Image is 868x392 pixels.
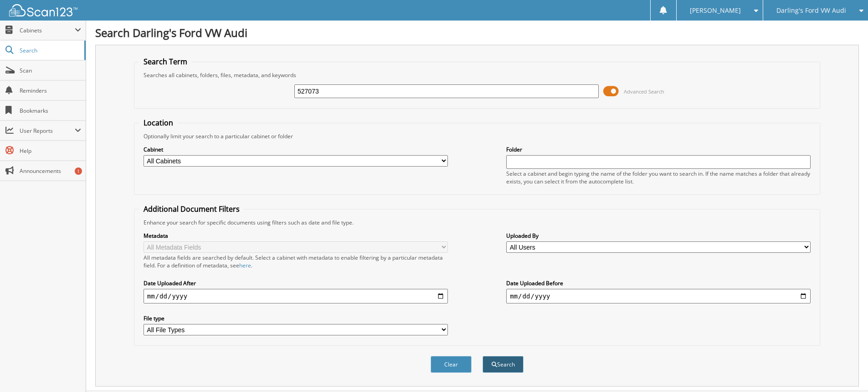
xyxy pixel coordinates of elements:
span: Announcements [20,167,81,175]
label: Uploaded By [506,232,811,240]
img: scan123-logo-white.svg [9,4,77,16]
button: Search [483,356,524,373]
div: Select a cabinet and begin typing the name of the folder you want to search in. If the name match... [506,170,811,185]
span: Advanced Search [624,88,664,95]
h1: Search Darling's Ford VW Audi [95,25,859,40]
span: Search [20,47,80,54]
label: File type [144,314,448,322]
span: Reminders [20,87,81,94]
label: Folder [506,146,811,153]
div: 1 [75,167,82,175]
div: Searches all cabinets, folders, files, metadata, and keywords [139,71,815,79]
label: Date Uploaded Before [506,279,811,287]
label: Cabinet [144,146,448,153]
span: User Reports [20,127,75,135]
div: Enhance your search for specific documents using filters such as date and file type. [139,219,815,226]
label: Date Uploaded After [144,279,448,287]
label: Metadata [144,232,448,240]
legend: Search Term [139,57,192,67]
a: here [239,261,251,269]
span: Help [20,147,81,155]
div: Optionally limit your search to a particular cabinet or folder [139,132,815,140]
span: Bookmarks [20,107,81,115]
input: end [506,289,811,303]
iframe: Chat Widget [822,348,868,392]
span: Cabinets [20,26,75,34]
span: [PERSON_NAME] [690,8,741,13]
legend: Additional Document Filters [139,204,244,214]
legend: Location [139,118,178,128]
span: Scan [20,67,81,74]
div: All metadata fields are searched by default. Select a cabinet with metadata to enable filtering b... [144,254,448,269]
span: Darling's Ford VW Audi [776,8,846,13]
button: Clear [431,356,472,373]
input: start [144,289,448,303]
